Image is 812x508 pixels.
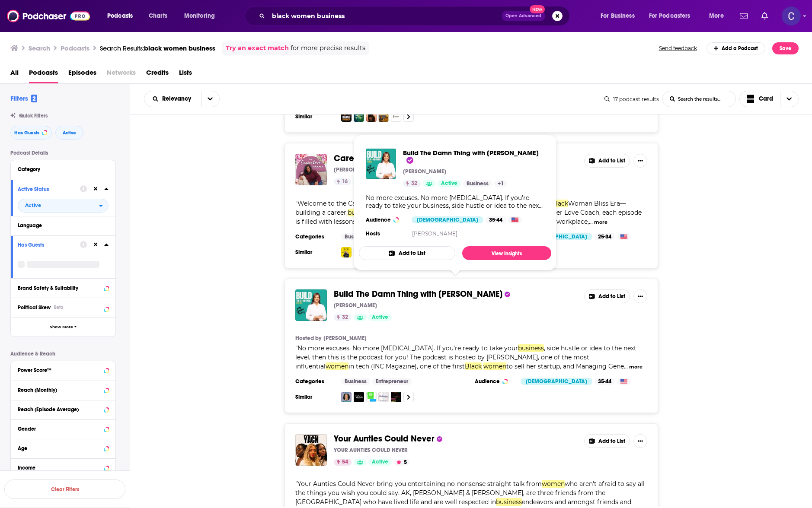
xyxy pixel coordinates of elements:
[643,9,703,23] button: open menu
[334,154,383,163] a: Career Love
[366,392,377,402] img: Young GROWN Folk Discussions
[403,180,421,187] a: 32
[50,325,73,330] span: Show More
[18,462,109,473] button: Income
[23,50,30,57] img: tab_domain_overview_orange.svg
[438,180,461,187] a: Active
[61,44,90,52] h3: Podcasts
[18,220,109,231] button: Language
[295,378,334,385] h3: Categories
[10,66,19,83] span: All
[656,44,700,52] button: Send feedback
[342,178,348,186] span: 16
[354,111,364,122] img: Particles of Thought
[18,222,103,229] div: Language
[18,186,74,192] div: Active Status
[707,42,766,54] a: Add a Podcast
[226,43,289,53] a: Try an exact match
[179,66,192,83] a: Lists
[253,6,578,26] div: Search podcasts, credits, & more...
[25,203,41,208] span: Active
[295,344,636,370] span: "
[18,166,103,172] div: Category
[295,113,334,120] h3: Similar
[334,434,435,444] a: Your Aunties Could Never
[18,282,109,293] button: Brand Safety & Suitability
[372,313,388,322] span: Active
[68,66,96,83] span: Episodes
[18,365,109,375] button: Power Score™
[341,247,352,257] img: All Ears English Podcast
[649,10,691,22] span: For Podcasters
[55,126,83,140] button: Active
[368,459,392,466] a: Active
[595,378,615,385] div: 35-44
[295,434,327,466] img: Your Aunties Could Never
[378,111,389,122] img: Grief as Grace: Audio Archive
[18,242,74,248] div: Has Guests
[391,392,401,402] img: Pan Africans Now Podcast
[10,351,116,357] p: Audience & Reach
[29,66,58,83] a: Podcasts
[391,111,401,122] img: Keith Hill Ministries
[18,199,109,213] button: open menu
[505,14,541,18] span: Open Advanced
[10,126,52,140] button: Has Guests
[629,363,643,371] button: more
[372,378,412,385] a: Entrepreneur
[18,423,109,434] button: Gender
[342,313,348,322] span: 32
[403,168,446,175] p: [PERSON_NAME]
[486,216,506,223] div: 35-44
[521,233,592,240] div: [DEMOGRAPHIC_DATA]
[334,302,377,309] p: [PERSON_NAME]
[502,11,545,21] button: Open AdvancedNew
[291,43,365,53] span: for more precise results
[295,289,327,321] img: Build The Damn Thing with Kathryn Finney
[366,216,405,223] h3: Audience
[295,480,645,506] span: who aren't afraid to say all the things you wish you could say. AK, [PERSON_NAME] & [PERSON_NAME]...
[18,387,101,393] div: Reach (Monthly)
[584,154,630,168] button: Add to List
[496,498,522,506] span: business
[506,362,624,370] span: to sell her startup, and Managing Gene
[14,14,21,21] img: logo_orange.svg
[348,209,374,216] span: business
[782,6,801,25] img: User Profile
[144,91,220,107] h2: Choose List sort
[542,480,565,488] span: women
[14,22,21,29] img: website_grey.svg
[601,10,635,22] span: For Business
[295,154,327,185] a: Career Love
[739,91,799,107] button: Choose View
[297,200,551,207] span: Welcome to the Career Love Podcast, Sis! This is your space to boldly step into your
[184,10,215,22] span: Monitoring
[366,149,396,179] img: Build The Damn Thing with Kathryn Finney
[18,384,109,395] button: Reach (Monthly)
[24,14,42,21] div: v 4.0.25
[354,392,364,402] img: Deeper Than Motivation With Jovan Glasgow
[22,22,95,29] div: Domain: [DOMAIN_NAME]
[475,378,514,385] h3: Audience
[342,458,348,467] span: 54
[18,302,109,312] button: Political SkewBeta
[29,44,50,52] h3: Search
[86,50,93,57] img: tab_keywords_by_traffic_grey.svg
[341,111,352,122] img: Brand Currency
[483,362,506,370] span: women
[359,246,455,260] button: Add to List
[295,394,334,400] h3: Similar
[201,91,219,107] button: open menu
[162,96,194,102] span: Relevancy
[18,164,109,175] button: Category
[633,154,647,168] button: Show More Button
[7,8,90,24] a: Podchaser - Follow, Share and Rate Podcasts
[295,249,334,256] h3: Similar
[178,9,226,23] button: open menu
